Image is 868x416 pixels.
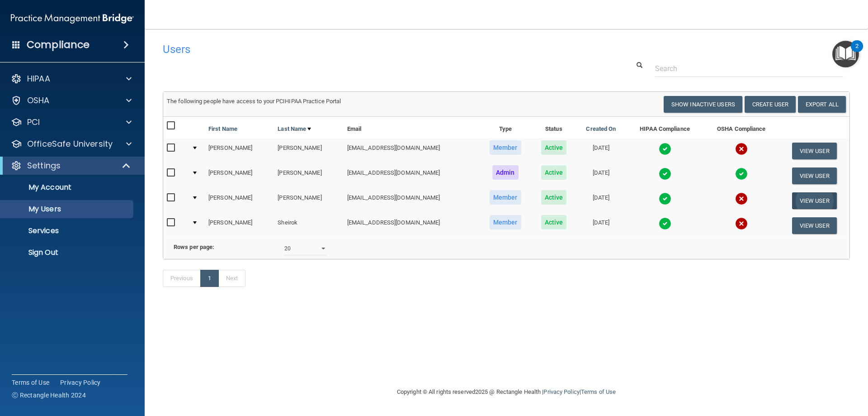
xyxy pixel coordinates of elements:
[541,165,567,180] span: Active
[163,43,558,55] h4: Users
[655,60,843,77] input: Search
[205,139,274,163] td: [PERSON_NAME]
[11,160,131,171] a: Settings
[12,391,86,400] span: Ⓒ Rectangle Health 2024
[27,139,113,149] p: OfficeSafe University
[479,117,532,139] th: Type
[798,96,846,113] a: Export All
[735,192,748,205] img: cross.ca9f0e7f.svg
[735,217,748,230] img: cross.ca9f0e7f.svg
[541,140,567,155] span: Active
[712,352,857,388] iframe: Drift Widget Chat Controller
[205,188,274,213] td: [PERSON_NAME]
[344,188,479,213] td: [EMAIL_ADDRESS][DOMAIN_NAME]
[659,217,671,230] img: tick.e7d51cea.svg
[543,388,579,395] a: Privacy Policy
[576,213,626,238] td: [DATE]
[792,143,837,159] button: View User
[27,38,90,51] h4: Compliance
[205,163,274,188] td: [PERSON_NAME]
[274,188,343,213] td: [PERSON_NAME]
[167,98,341,105] span: The following people have access to your PCIHIPAA Practice Portal
[11,10,134,28] img: PMB logo
[659,192,671,205] img: tick.e7d51cea.svg
[11,139,132,149] a: OfficeSafe University
[274,213,343,238] td: Sheirok
[60,378,101,387] a: Privacy Policy
[832,41,859,67] button: Open Resource Center, 2 new notifications
[27,160,61,171] p: Settings
[792,167,837,184] button: View User
[492,165,519,180] span: Admin
[6,183,129,192] p: My Account
[490,215,521,230] span: Member
[626,117,703,139] th: HIPAA Compliance
[274,139,343,163] td: [PERSON_NAME]
[11,117,132,128] a: PCI
[278,124,311,134] a: Last Name
[11,95,132,106] a: OSHA
[576,188,626,213] td: [DATE]
[27,73,50,84] p: HIPAA
[6,226,129,235] p: Services
[745,96,796,113] button: Create User
[659,167,671,180] img: tick.e7d51cea.svg
[792,192,837,209] button: View User
[792,217,837,234] button: View User
[341,378,671,406] div: Copyright © All rights reserved 2025 @ Rectangle Health | |
[855,46,859,58] div: 2
[581,388,616,395] a: Terms of Use
[541,190,567,205] span: Active
[344,213,479,238] td: [EMAIL_ADDRESS][DOMAIN_NAME]
[735,143,748,155] img: cross.ca9f0e7f.svg
[27,95,50,106] p: OSHA
[659,143,671,155] img: tick.e7d51cea.svg
[274,163,343,188] td: [PERSON_NAME]
[532,117,576,139] th: Status
[6,248,129,257] p: Sign Out
[174,244,214,250] b: Rows per page:
[735,167,748,180] img: tick.e7d51cea.svg
[703,117,779,139] th: OSHA Compliance
[163,270,201,287] a: Previous
[344,117,479,139] th: Email
[200,270,219,287] a: 1
[344,139,479,163] td: [EMAIL_ADDRESS][DOMAIN_NAME]
[27,117,40,128] p: PCI
[541,215,567,230] span: Active
[664,96,742,113] button: Show Inactive Users
[218,270,245,287] a: Next
[576,139,626,163] td: [DATE]
[6,205,129,214] p: My Users
[490,140,521,155] span: Member
[490,190,521,205] span: Member
[344,163,479,188] td: [EMAIL_ADDRESS][DOMAIN_NAME]
[12,378,49,387] a: Terms of Use
[205,213,274,238] td: [PERSON_NAME]
[586,124,616,134] a: Created On
[11,73,132,84] a: HIPAA
[576,163,626,188] td: [DATE]
[208,124,237,134] a: First Name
